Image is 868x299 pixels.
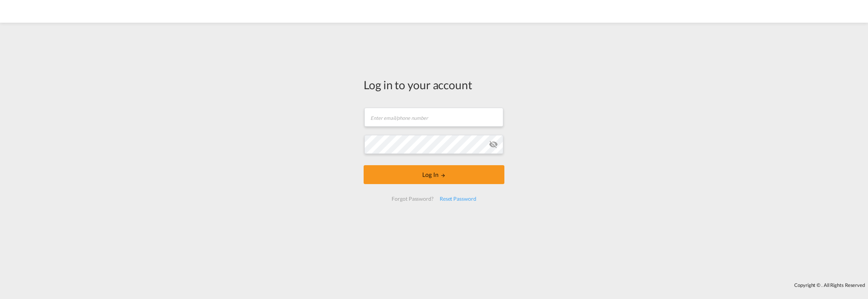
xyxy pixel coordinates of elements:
div: Forgot Password? [389,192,436,206]
button: LOGIN [364,165,504,184]
div: Reset Password [437,192,479,206]
div: Log in to your account [364,77,504,93]
md-icon: icon-eye-off [489,140,498,149]
input: Enter email/phone number [364,108,503,127]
